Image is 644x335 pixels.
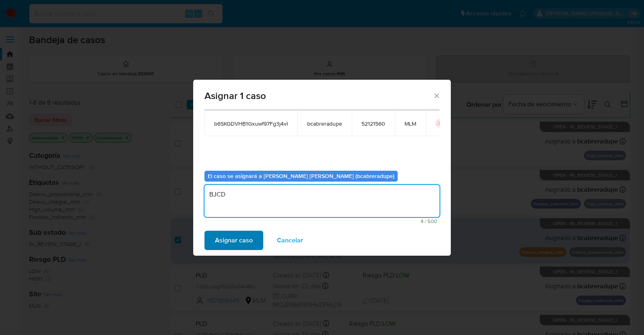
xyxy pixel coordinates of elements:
button: Cancelar [266,231,314,250]
span: Máximo 500 caracteres [207,219,437,224]
span: bcabreradupe [307,120,342,127]
span: Asignar caso [215,232,253,249]
textarea: BJCD [204,185,440,217]
span: Cancelar [277,232,303,249]
span: Asignar 1 caso [204,91,433,101]
div: assign-modal [193,80,451,256]
button: Asignar caso [204,231,263,250]
span: b6SKGDVHB1Gxuwf97Fg3j4vI [214,120,288,127]
button: icon-button [436,118,445,128]
span: MLM [405,120,416,127]
span: 52121560 [361,120,385,127]
button: Cerrar ventana [433,92,440,99]
b: El caso se asignará a [PERSON_NAME] [PERSON_NAME] (bcabreradupe) [208,172,394,180]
